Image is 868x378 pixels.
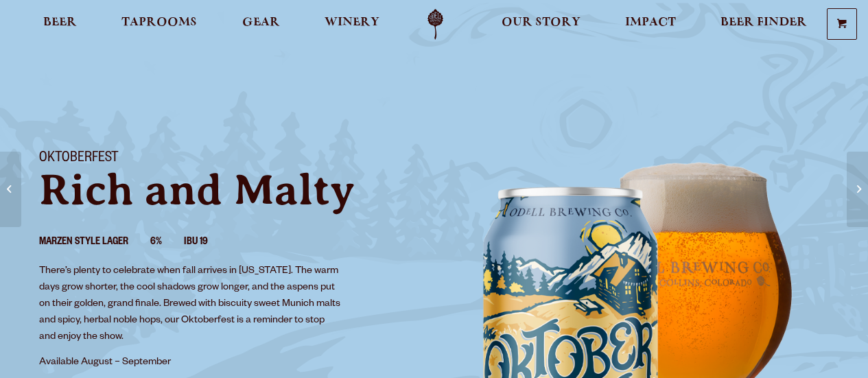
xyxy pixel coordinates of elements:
h1: Oktoberfest [39,150,418,168]
a: Winery [316,9,388,40]
li: IBU 19 [184,234,230,252]
p: Rich and Malty [39,168,418,212]
span: Beer [43,17,77,28]
a: Taprooms [113,9,206,40]
li: Marzen Style Lager [39,234,150,252]
span: Beer Finder [720,17,807,28]
a: Impact [616,9,685,40]
li: 6% [150,234,184,252]
a: Beer Finder [712,9,816,40]
span: Our Story [502,17,580,28]
span: Taprooms [121,17,197,28]
p: There’s plenty to celebrate when fall arrives in [US_STATE]. The warm days grow shorter, the cool... [39,263,342,346]
a: Gear [233,9,289,40]
a: Our Story [493,9,589,40]
a: Odell Home [410,9,461,40]
p: Available August – September [39,355,342,371]
span: Gear [242,17,280,28]
span: Impact [625,17,676,28]
span: Winery [325,17,379,28]
a: Beer [34,9,86,40]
